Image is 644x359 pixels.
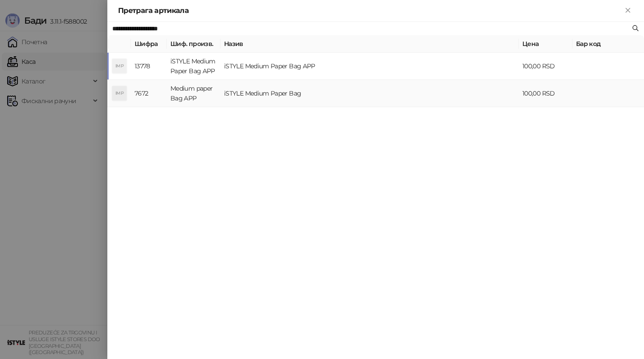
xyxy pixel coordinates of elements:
[519,53,572,80] td: 100,00 RSD
[519,35,572,53] th: Цена
[167,35,220,53] th: Шиф. произв.
[220,53,519,80] td: iSTYLE Medium Paper Bag APP
[167,80,220,107] td: Medium paper Bag APP
[220,35,519,53] th: Назив
[131,80,167,107] td: 7672
[623,5,633,16] button: Close
[131,35,167,53] th: Шифра
[572,35,644,53] th: Бар код
[220,80,519,107] td: iSTYLE Medium Paper Bag
[112,86,127,100] div: IMP
[118,5,623,16] div: Претрага артикала
[112,59,127,73] div: IMP
[131,53,167,80] td: 13778
[519,80,572,107] td: 100,00 RSD
[167,53,220,80] td: iSTYLE Medium Paper Bag APP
